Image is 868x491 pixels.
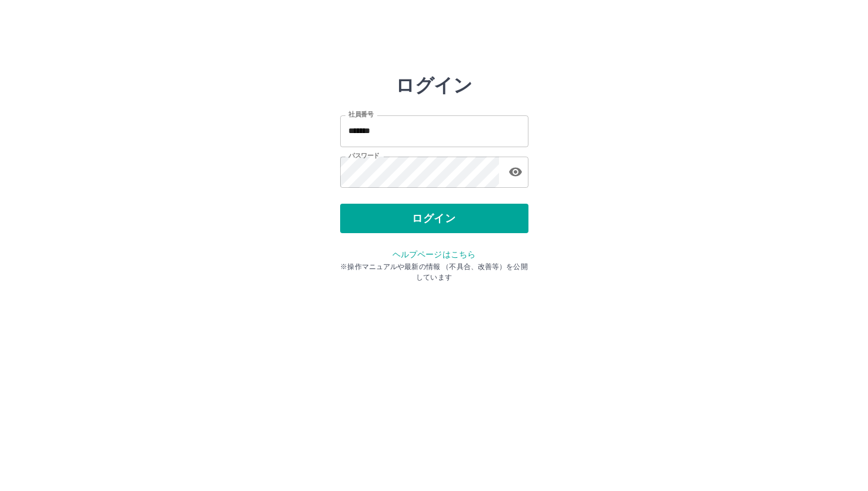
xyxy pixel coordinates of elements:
[395,74,473,97] h2: ログイン
[340,261,528,283] p: ※操作マニュアルや最新の情報 （不具合、改善等）を公開しています
[348,151,380,160] label: パスワード
[340,204,528,233] button: ログイン
[393,250,475,259] a: ヘルプページはこちら
[348,110,373,119] label: 社員番号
